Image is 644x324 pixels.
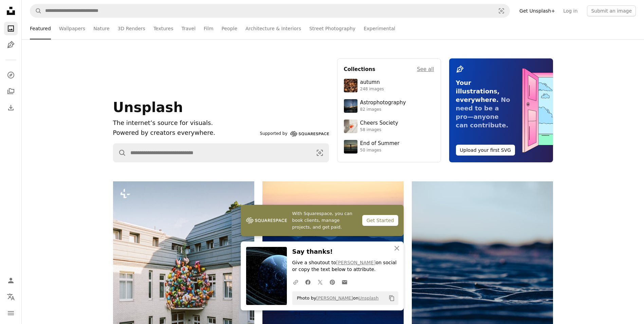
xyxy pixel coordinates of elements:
[113,273,254,280] a: A large cluster of colorful balloons on a building facade.
[262,181,404,270] img: Layered blue mountains under a pastel sky
[344,79,434,92] a: autumn248 images
[292,259,398,273] p: Give a shoutout to on social or copy the text below to attribute.
[344,120,357,133] img: photo-1610218588353-03e3130b0e2d
[559,5,582,16] a: Log in
[153,18,173,39] a: Textures
[4,290,18,304] button: Language
[362,215,398,226] div: Get Started
[360,79,384,86] div: autumn
[4,101,18,114] a: Download History
[4,306,18,320] button: Menu
[113,128,257,138] p: Powered by creators everywhere.
[4,68,18,82] a: Explore
[241,205,404,236] a: With Squarespace, you can book clients, manage projects, and get paid.Get Started
[412,284,553,290] a: Rippled sand dunes under a twilight sky
[360,127,398,133] div: 58 images
[456,96,510,129] span: No need to be a pro—anyone can contribute.
[292,247,398,257] h3: Say thanks!
[326,275,338,289] a: Share on Pinterest
[4,38,18,52] a: Illustrations
[113,144,126,162] button: Search Unsplash
[417,65,434,73] a: See all
[360,148,400,153] div: 50 images
[245,18,301,39] a: Architecture & Interiors
[4,274,18,287] a: Log in / Sign up
[314,275,326,289] a: Share on Twitter
[292,210,357,231] span: With Squarespace, you can book clients, manage projects, and get paid.
[338,275,351,289] a: Share over email
[386,292,398,304] button: Copy to clipboard
[4,85,18,98] a: Collections
[316,295,353,301] a: [PERSON_NAME]
[360,87,384,92] div: 248 images
[336,260,375,265] a: [PERSON_NAME]
[93,18,109,39] a: Nature
[344,120,434,133] a: Cheers Society58 images
[4,22,18,35] a: Photos
[360,120,398,127] div: Cheers Society
[246,215,287,226] img: file-1747939142011-51e5cc87e3c9
[344,65,375,73] h4: Collections
[344,99,357,113] img: photo-1538592487700-be96de73306f
[204,18,213,39] a: Film
[493,4,510,17] button: Visual search
[294,293,379,304] span: Photo by on
[222,18,238,39] a: People
[59,18,85,39] a: Wallpapers
[344,99,434,113] a: Astrophotography82 images
[587,5,636,16] button: Submit an image
[344,140,357,154] img: premium_photo-1754398386796-ea3dec2a6302
[113,143,329,162] form: Find visuals sitewide
[113,118,257,128] h1: The internet’s source for visuals.
[118,18,145,39] a: 3D Renders
[456,145,515,156] button: Upload your first SVG
[309,18,355,39] a: Street Photography
[181,18,196,39] a: Travel
[515,5,559,16] a: Get Unsplash+
[360,140,400,147] div: End of Summer
[360,100,406,106] div: Astrophotography
[30,4,510,18] form: Find visuals sitewide
[344,140,434,154] a: End of Summer50 images
[260,130,329,138] a: Supported by
[302,275,314,289] a: Share on Facebook
[344,79,357,92] img: photo-1637983927634-619de4ccecac
[360,107,406,112] div: 82 images
[311,144,329,162] button: Visual search
[364,18,395,39] a: Experimental
[113,100,183,115] span: Unsplash
[30,4,42,17] button: Search Unsplash
[456,79,500,103] span: Your illustrations, everywhere.
[358,295,379,301] a: Unsplash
